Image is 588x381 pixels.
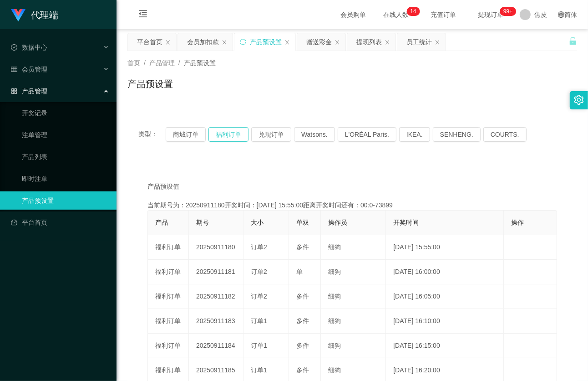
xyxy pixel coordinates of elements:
img: logo.9652507e.png [11,9,25,22]
i: 图标: close [435,40,440,45]
span: 类型： [138,127,166,142]
td: [DATE] 16:15:00 [386,334,504,358]
span: 多件 [296,243,309,251]
span: 操作 [511,219,524,226]
td: 20250911183 [189,309,243,334]
button: 福利订单 [208,127,248,142]
span: 充值订单 [426,11,461,18]
td: 福利订单 [148,284,189,309]
button: Watsons. [294,127,335,142]
span: 在线人数 [379,11,413,18]
span: 订单1 [251,317,267,324]
span: / [178,59,180,67]
td: 细狗 [321,284,386,309]
td: [DATE] 16:00:00 [386,260,504,284]
div: 会员加扣款 [187,33,219,51]
span: 订单1 [251,366,267,374]
h1: 产品预设置 [127,77,173,91]
span: 操作员 [328,219,347,226]
td: 20250911182 [189,284,243,309]
td: 细狗 [321,260,386,284]
a: 产品预设置 [22,191,109,210]
td: 福利订单 [148,235,189,260]
div: 当前期号为：20250911180开奖时间：[DATE] 15:55:00距离开奖时间还有：00:0-73899 [147,201,557,210]
td: 细狗 [321,309,386,334]
i: 图标: close [222,40,227,45]
button: 商城订单 [166,127,206,142]
button: 兑现订单 [251,127,291,142]
a: 产品列表 [22,148,109,166]
div: 员工统计 [406,33,432,51]
span: 产品预设置 [184,59,216,67]
i: 图标: menu-fold [127,0,158,30]
span: 订单2 [251,293,267,300]
td: 细狗 [321,235,386,260]
button: SENHENG. [433,127,481,142]
i: 图标: close [385,40,390,45]
sup: 1173 [500,7,516,16]
td: [DATE] 16:10:00 [386,309,504,334]
i: 图标: setting [574,95,584,105]
td: 福利订单 [148,260,189,284]
span: 首页 [127,59,140,67]
i: 图标: close [335,40,340,45]
span: 产品预设值 [147,182,179,191]
td: [DATE] 15:55:00 [386,235,504,260]
i: 图标: close [165,40,171,45]
span: 多件 [296,317,309,324]
td: 20250911180 [189,235,243,260]
a: 即时注单 [22,170,109,188]
div: 赠送彩金 [306,33,332,51]
button: L'ORÉAL Paris. [338,127,396,142]
button: COURTS. [483,127,527,142]
span: 提现订单 [473,11,508,18]
button: IKEA. [399,127,430,142]
p: 1 [410,7,413,16]
h1: 代理端 [31,0,58,30]
a: 代理端 [11,11,58,18]
div: 提现列表 [356,33,382,51]
i: 图标: appstore-o [11,88,17,94]
span: 多件 [296,366,309,374]
div: 平台首页 [137,33,162,51]
span: 期号 [196,219,209,226]
span: 单双 [296,219,309,226]
sup: 14 [406,7,420,16]
p: 4 [413,7,416,16]
a: 开奖记录 [22,104,109,122]
span: 多件 [296,342,309,349]
span: 产品管理 [149,59,175,67]
span: 订单1 [251,342,267,349]
span: 订单2 [251,243,267,251]
a: 注单管理 [22,126,109,144]
td: 20250911184 [189,334,243,358]
i: 图标: global [558,11,564,18]
td: 20250911181 [189,260,243,284]
td: 细狗 [321,334,386,358]
div: 产品预设置 [250,33,282,51]
a: 图标: dashboard平台首页 [11,213,109,232]
span: 单 [296,268,303,275]
i: 图标: check-circle-o [11,44,17,51]
span: 多件 [296,293,309,300]
i: 图标: sync [240,39,246,45]
span: / [144,59,146,67]
i: 图标: unlock [569,37,577,45]
i: 图标: table [11,66,17,72]
i: 图标: close [284,40,290,45]
span: 开奖时间 [393,219,419,226]
td: 福利订单 [148,334,189,358]
span: 产品 [155,219,168,226]
td: 福利订单 [148,309,189,334]
span: 大小 [251,219,264,226]
span: 会员管理 [11,66,47,73]
span: 数据中心 [11,44,47,51]
span: 订单2 [251,268,267,275]
td: [DATE] 16:05:00 [386,284,504,309]
span: 产品管理 [11,88,47,95]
